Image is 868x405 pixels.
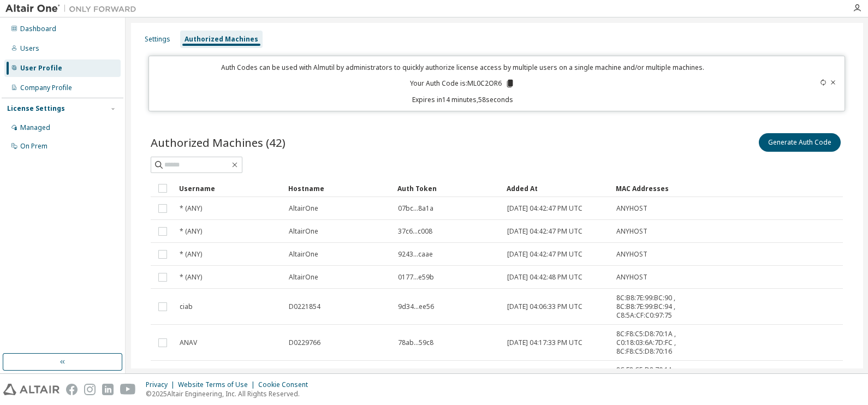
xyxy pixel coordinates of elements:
span: * (ANY) [180,227,202,236]
div: Hostname [288,180,389,197]
span: [DATE] 04:06:33 PM UTC [507,302,582,311]
span: ANYHOST [616,227,647,236]
span: 07bc...8a1a [398,204,433,213]
span: 37c6...c008 [398,227,432,236]
div: Company Profile [20,84,72,92]
button: Generate Auth Code [759,133,841,152]
span: Authorized Machines (42) [151,135,286,150]
div: Authorized Machines [185,35,258,44]
div: MAC Addresses [616,180,723,197]
div: Website Terms of Use [178,380,258,389]
span: ANYHOST [616,250,647,259]
div: Dashboard [20,25,56,33]
div: On Prem [20,142,47,151]
span: ANAV [180,338,197,347]
div: Managed [20,123,50,132]
div: Username [179,180,280,197]
span: AltairOne [289,227,318,236]
p: Your Auth Code is: ML0C2OR6 [410,79,515,88]
span: [DATE] 04:42:47 PM UTC [507,204,582,213]
span: 9d34...ee56 [398,302,434,311]
div: User Profile [20,64,62,73]
div: Settings [145,35,170,44]
span: AltairOne [289,250,318,259]
div: Added At [507,180,607,197]
span: D0221854 [289,302,320,311]
span: ciab [180,302,193,311]
img: Altair One [5,3,142,14]
span: [DATE] 04:17:33 PM UTC [507,338,582,347]
span: ANYHOST [616,204,647,213]
span: ANYHOST [616,273,647,282]
p: Auth Codes can be used with Almutil by administrators to quickly authorize license access by mult... [156,63,770,72]
p: Expires in 14 minutes, 58 seconds [156,95,770,104]
span: 8C:F8:C5:D8:70:1A , C0:18:03:6A:7D:FC , 8C:F8:C5:D8:70:16 [616,366,722,392]
span: AltairOne [289,204,318,213]
span: [DATE] 04:42:47 PM UTC [507,250,582,259]
span: [DATE] 04:42:48 PM UTC [507,273,582,282]
span: AltairOne [289,273,318,282]
span: 8C:F8:C5:D8:70:1A , C0:18:03:6A:7D:FC , 8C:F8:C5:D8:70:16 [616,330,722,356]
span: 78ab...59c8 [398,338,433,347]
img: youtube.svg [120,384,136,395]
span: 0177...e59b [398,273,434,282]
div: License Settings [7,104,65,113]
span: * (ANY) [180,204,202,213]
img: linkedin.svg [102,384,114,395]
div: Auth Token [397,180,498,197]
span: * (ANY) [180,273,202,282]
span: D0229766 [289,338,320,347]
div: Cookie Consent [258,380,314,389]
div: Privacy [146,380,178,389]
span: * (ANY) [180,250,202,259]
span: [DATE] 04:42:47 PM UTC [507,227,582,236]
img: altair_logo.svg [3,384,60,395]
img: instagram.svg [84,384,96,395]
img: facebook.svg [66,384,78,395]
span: 9243...caae [398,250,433,259]
div: Users [20,44,39,53]
p: © 2025 Altair Engineering, Inc. All Rights Reserved. [146,389,314,398]
span: 8C:B8:7E:99:BC:90 , 8C:B8:7E:99:BC:94 , C8:5A:CF:C0:97:75 [616,294,722,320]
